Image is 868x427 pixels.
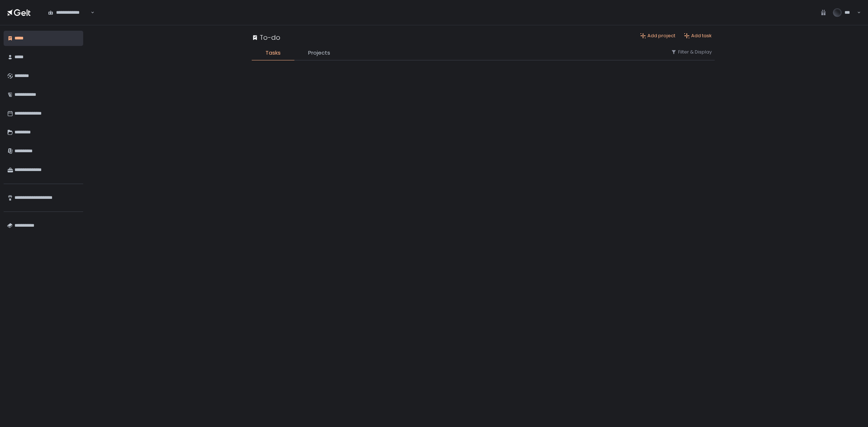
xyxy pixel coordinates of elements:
button: Add task [684,33,712,39]
span: Projects [308,49,330,57]
button: Add project [640,33,675,39]
div: Search for option [43,5,94,20]
span: Tasks [265,49,281,57]
div: To-do [252,33,280,42]
button: Filter & Display [671,49,712,55]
